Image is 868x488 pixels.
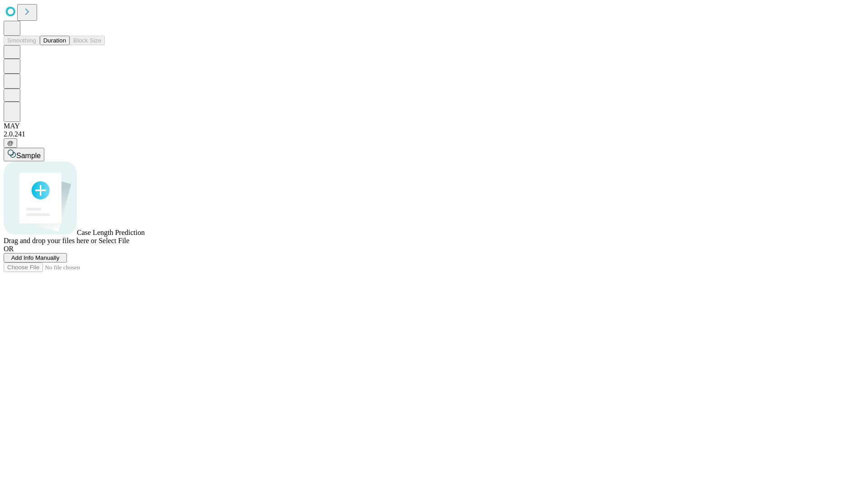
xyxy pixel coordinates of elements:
[11,254,60,261] span: Add Info Manually
[16,152,41,160] span: Sample
[4,122,864,130] div: MAY
[99,237,129,244] span: Select File
[4,253,67,263] button: Add Info Manually
[4,148,44,161] button: Sample
[77,229,145,236] span: Case Length Prediction
[4,237,97,244] span: Drag and drop your files here or
[4,130,864,138] div: 2.0.241
[4,245,14,253] span: OR
[7,140,14,146] span: @
[70,36,105,45] button: Block Size
[40,36,70,45] button: Duration
[4,36,40,45] button: Smoothing
[4,138,17,148] button: @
